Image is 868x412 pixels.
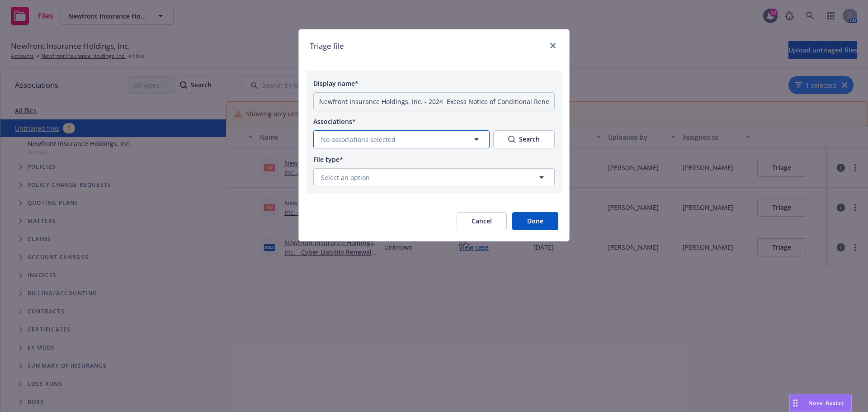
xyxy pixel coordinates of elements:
[512,212,558,230] button: Done
[508,135,540,144] div: Search
[313,79,359,88] span: Display name*
[313,168,555,186] button: Select an option
[789,394,852,412] button: Nova Assist
[313,155,343,164] span: File type*
[808,399,844,407] span: Nova Assist
[493,130,555,148] button: SearchSearch
[321,173,370,182] span: Select an option
[310,40,344,52] h1: Triage file
[321,135,396,144] span: No associations selected
[313,130,490,148] button: No associations selected
[547,40,558,51] a: close
[790,394,801,412] div: Drag to move
[313,117,356,126] span: Associations*
[457,212,507,230] button: Cancel
[508,136,515,143] svg: Search
[313,92,555,110] input: Add display name here...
